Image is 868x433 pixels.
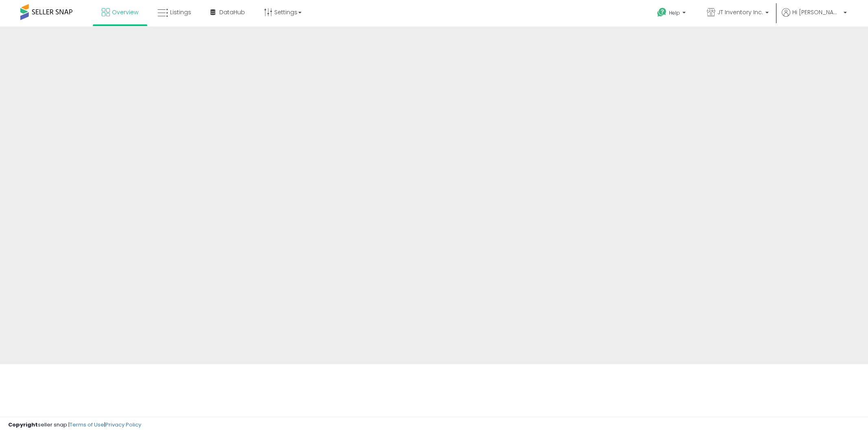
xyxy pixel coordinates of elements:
[669,9,680,16] span: Help
[792,8,841,16] span: Hi [PERSON_NAME]
[112,8,138,16] span: Overview
[170,8,191,16] span: Listings
[782,8,847,26] a: Hi [PERSON_NAME]
[219,8,245,16] span: DataHub
[657,7,667,17] i: Get Help
[651,1,694,26] a: Help
[717,8,763,16] span: JT Inventory Inc.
